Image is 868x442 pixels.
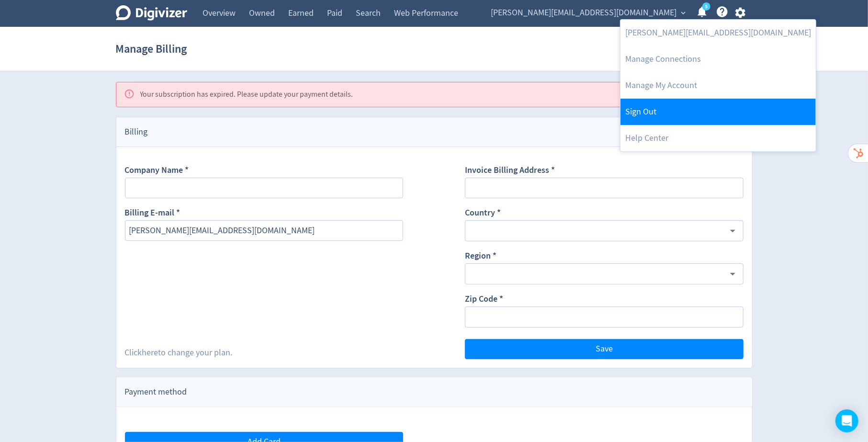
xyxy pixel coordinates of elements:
div: Open Intercom Messenger [835,409,858,432]
a: Manage My Account [620,72,816,99]
a: Help Center [620,125,816,151]
a: Log out [620,99,816,125]
a: Manage Connections [620,46,816,72]
a: [PERSON_NAME][EMAIL_ADDRESS][DOMAIN_NAME] [620,20,816,46]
